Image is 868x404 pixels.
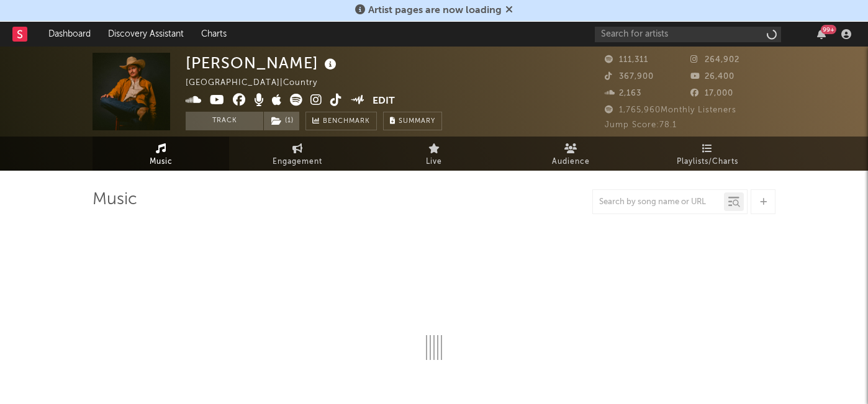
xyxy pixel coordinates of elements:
[593,197,724,207] input: Search by song name or URL
[264,112,299,130] button: (1)
[186,112,263,130] button: Track
[192,22,235,47] a: Charts
[605,56,648,64] span: 111,311
[605,89,641,97] span: 2,163
[690,56,739,64] span: 264,902
[690,73,735,81] span: 26,400
[40,22,99,47] a: Dashboard
[399,118,435,125] span: Summary
[305,112,377,130] a: Benchmark
[426,155,442,169] span: Live
[639,137,775,171] a: Playlists/Charts
[186,53,340,73] div: [PERSON_NAME]
[605,121,677,129] span: Jump Score: 78.1
[323,114,370,129] span: Benchmark
[368,6,502,16] span: Artist pages are now loading
[263,112,300,130] span: ( 1 )
[677,155,738,169] span: Playlists/Charts
[552,155,590,169] span: Audience
[93,137,229,171] a: Music
[383,112,442,130] button: Summary
[605,73,654,81] span: 367,900
[821,25,836,34] div: 99 +
[817,29,826,39] button: 99+
[690,89,733,97] span: 17,000
[366,137,502,171] a: Live
[505,6,513,16] span: Dismiss
[502,137,639,171] a: Audience
[186,76,332,91] div: [GEOGRAPHIC_DATA] | Country
[229,137,366,171] a: Engagement
[273,155,322,169] span: Engagement
[595,27,781,42] input: Search for artists
[605,106,736,114] span: 1,765,960 Monthly Listeners
[373,94,395,109] button: Edit
[99,22,192,47] a: Discovery Assistant
[150,155,173,169] span: Music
